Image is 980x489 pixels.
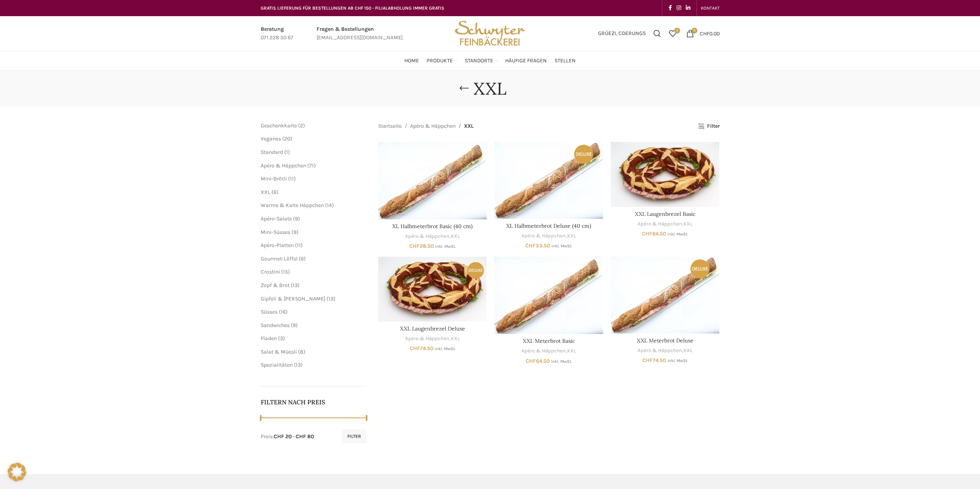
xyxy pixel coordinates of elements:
[261,242,294,249] a: Apéro-Platten
[523,337,575,344] a: XXL Meterbrot Basic
[521,232,566,240] a: Apéro & Häppchen
[261,362,293,368] a: Spezialitäten
[261,25,293,42] a: Infobox link
[261,322,290,329] a: Sandwiches
[400,325,465,332] a: XXL Laugenbrezel Deluxe
[274,433,292,440] span: CHF 20
[435,244,456,249] small: inkl. MwSt.
[611,347,719,354] div: ,
[697,0,724,16] div: Secondary navigation
[598,31,646,36] span: Grüezi, cderungs
[300,122,303,129] span: 2
[317,25,403,42] a: Infobox link
[261,229,290,235] a: Mini-Süsses
[642,230,652,237] span: CHF
[701,0,720,16] a: KONTAKT
[551,244,572,249] small: inkl. MwSt.
[700,30,720,37] bdi: 0.00
[297,242,301,249] span: 11
[378,257,487,322] a: XXL Laugenbrezel Deluxe
[506,222,591,229] a: XL Halbmeterbrot Deluxe (40 cm)
[261,189,270,195] span: XXL
[567,347,576,355] a: XXL
[701,5,720,11] span: KONTAKT
[464,122,474,130] span: XXL
[261,149,283,155] a: Standard
[465,53,498,68] a: Standorte
[435,346,456,351] small: inkl. MwSt.
[410,122,456,130] a: Apéro & Häppchen
[261,255,298,262] a: Gourmet-Löffel
[683,3,693,13] a: Linkedin social link
[261,349,297,355] span: Salat & Müesli
[300,349,303,355] span: 8
[296,433,314,440] span: CHF 80
[261,398,367,406] h5: Filtern nach Preis
[261,282,290,289] span: Zopf & Brot
[611,257,719,333] a: XXL Meterbrot Deluxe
[261,335,277,342] a: Fladen
[427,53,457,68] a: Produkte
[257,53,724,68] div: Main navigation
[261,295,325,302] a: Gipfeli & [PERSON_NAME]
[261,215,292,222] a: Apéro-Salate
[683,347,692,354] a: XXL
[525,242,550,249] bdi: 33.50
[261,433,314,441] div: Preis: —
[494,347,603,355] div: ,
[637,337,694,344] a: XXL Meterbrot Deluxe
[700,30,709,37] span: CHF
[309,162,314,169] span: 71
[261,175,287,182] a: Mini-Brötli
[674,3,683,13] a: Instagram social link
[611,142,719,207] a: XXL Laugenbrezel Basic
[301,255,304,262] span: 6
[327,202,332,209] span: 14
[378,122,474,130] nav: Breadcrumb
[410,345,420,352] span: CHF
[567,232,576,240] a: XXL
[328,295,333,302] span: 13
[261,269,280,275] span: Crostini
[665,26,680,41] div: Meine Wunschliste
[494,257,603,334] a: XXL Meterbrot Basic
[392,223,472,230] a: XL Halbmeterbrot Basic (40 cm)
[342,429,367,443] button: Filter
[611,220,719,228] div: ,
[273,189,276,195] span: 6
[465,57,493,65] span: Standorte
[494,142,603,219] a: XL Halbmeterbrot Deluxe (40 cm)
[452,16,528,51] img: Bäckerei Schwyter
[293,322,296,329] span: 9
[280,335,283,342] span: 3
[525,242,536,249] span: CHF
[261,202,324,209] a: Warme & Kalte Häppchen
[283,269,288,275] span: 15
[261,122,297,129] span: Geschenkkarte
[296,362,301,368] span: 13
[454,81,474,96] a: Go back
[682,26,724,41] a: 0 CHF0.00
[281,309,286,315] span: 16
[642,230,666,237] bdi: 64.50
[286,149,288,155] span: 1
[451,335,460,342] a: XXL
[674,28,680,33] span: 0
[666,3,674,13] a: Facebook social link
[526,358,550,364] bdi: 64.50
[261,309,278,315] a: Süsses
[451,233,460,240] a: XXL
[261,162,306,169] a: Apéro & Häppchen
[293,282,298,289] span: 13
[505,53,547,68] a: Häufige Fragen
[526,358,536,364] span: CHF
[635,210,695,217] a: XXL Laugenbrezel Basic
